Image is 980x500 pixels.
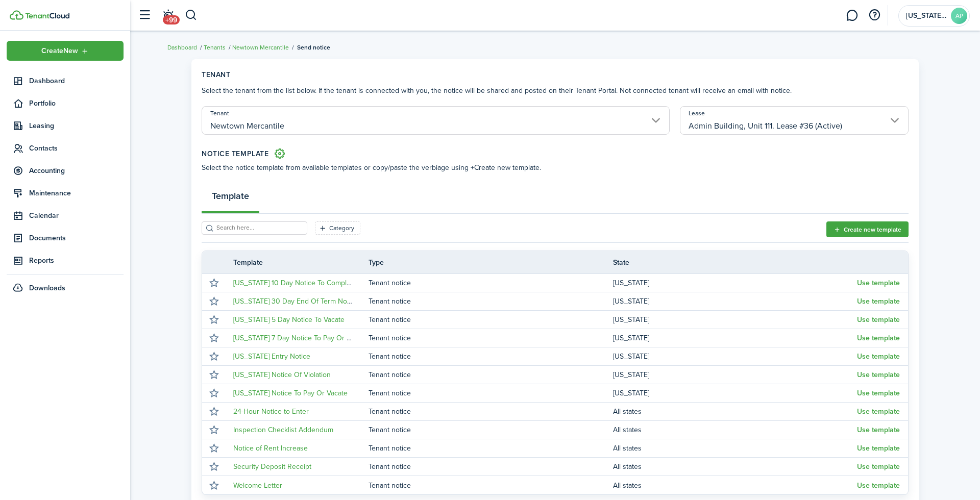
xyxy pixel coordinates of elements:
[29,255,124,266] span: Reports
[613,294,857,308] td: [US_STATE]
[167,43,197,52] a: Dashboard
[369,479,613,492] td: Tenant notice
[857,389,900,397] button: Use template
[369,460,613,473] td: Tenant notice
[857,279,900,287] button: Use template
[29,233,124,243] span: Documents
[232,43,289,52] a: Newtown Mercantile
[369,368,613,382] td: Tenant notice
[857,463,900,471] button: Use template
[906,12,947,19] span: Alaska Port Innovations LLC
[857,371,900,379] button: Use template
[163,15,180,24] span: +99
[135,6,154,25] button: Open sidebar
[214,223,304,233] input: Search here...
[29,76,124,86] span: Dashboard
[369,349,613,363] td: Tenant notice
[29,165,124,176] span: Accounting
[613,257,857,268] th: State
[233,443,308,454] a: Notice of Rent Increase
[207,313,221,327] button: Mark as favourite
[158,3,178,29] a: Notifications
[329,223,354,233] filter-tag-label: Category
[297,43,330,52] span: Send notice
[207,460,221,474] button: Mark as favourite
[369,313,613,327] td: Tenant notice
[369,294,613,308] td: Tenant notice
[315,221,360,235] filter-tag: Open filter
[233,333,367,343] a: [US_STATE] 7 Day Notice To Pay Or Vacate
[207,441,221,456] button: Mark as favourite
[207,294,221,309] button: Mark as favourite
[29,120,124,131] span: Leasing
[369,386,613,400] td: Tenant notice
[7,71,124,91] a: Dashboard
[212,189,249,203] strong: Template
[207,386,221,401] button: Mark as favourite
[207,368,221,382] button: Mark as favourite
[202,148,268,159] h5: Notice Template
[857,408,900,416] button: Use template
[857,334,900,342] button: Use template
[204,43,226,52] a: Tenants
[233,351,310,362] a: [US_STATE] Entry Notice
[207,423,221,437] button: Mark as favourite
[613,368,857,382] td: [US_STATE]
[233,314,345,325] a: [US_STATE] 5 Day Notice To Vacate
[207,349,221,364] button: Mark as favourite
[613,423,857,437] td: All states
[613,441,857,455] td: All states
[613,460,857,473] td: All states
[226,257,369,268] th: Template
[29,188,124,198] span: Maintenance
[10,10,23,20] img: TenantCloud
[29,283,65,293] span: Downloads
[613,276,857,290] td: [US_STATE]
[207,478,221,492] button: Mark as favourite
[857,444,900,453] button: Use template
[613,386,857,400] td: [US_STATE]
[857,426,900,434] button: Use template
[271,145,288,162] a: Document templates
[369,405,613,418] td: Tenant notice
[7,41,124,61] button: Open menu
[613,331,857,345] td: [US_STATE]
[29,210,124,221] span: Calendar
[233,388,348,398] a: [US_STATE] Notice To Pay Or Vacate
[613,313,857,327] td: [US_STATE]
[233,424,333,435] a: Inspection Checklist Addendum
[207,405,221,419] button: Mark as favourite
[866,7,883,24] button: Open resource center
[233,480,282,491] a: Welcome Letter
[369,423,613,437] td: Tenant notice
[842,3,862,29] a: Messaging
[202,85,909,96] p: Select the tenant from the list below. If the tenant is connected with you, the notice will be sh...
[29,98,124,109] span: Portfolio
[369,331,613,345] td: Tenant notice
[233,296,390,307] a: [US_STATE] 30 Day End Of Term Notice To Vacate
[233,369,331,380] a: [US_STATE] Notice Of Violation
[233,406,309,417] a: 24-Hour Notice to Enter
[613,349,857,363] td: [US_STATE]
[7,251,124,270] a: Reports
[857,316,900,324] button: Use template
[857,482,900,490] button: Use template
[41,47,78,55] span: Create New
[857,353,900,361] button: Use template
[613,405,857,418] td: All states
[369,257,613,268] th: Type
[202,162,909,173] p: Select the notice template from available templates or copy/paste the verbiage using +Create new ...
[613,479,857,492] td: All states
[233,278,383,288] a: [US_STATE] 10 Day Notice To Comply Or Vacate
[207,276,221,290] button: Mark as favourite
[25,13,69,19] img: TenantCloud
[185,7,198,24] button: Search
[29,143,124,154] span: Contacts
[369,441,613,455] td: Tenant notice
[233,461,311,472] a: Security Deposit Receipt
[826,221,909,237] button: Create new template
[951,8,967,24] avatar-text: AP
[202,69,909,80] h5: Tenant
[207,331,221,345] button: Mark as favourite
[857,297,900,306] button: Use template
